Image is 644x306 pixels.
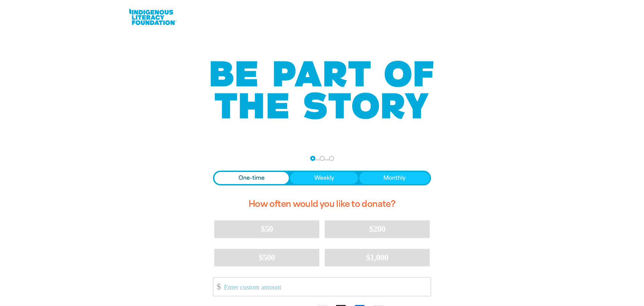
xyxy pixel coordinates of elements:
[325,249,430,266] button: $1,000
[213,279,221,294] span: $
[214,220,319,238] button: $50
[214,172,289,184] button: One-time
[329,156,334,161] button: Navigate to step 3 of 3 to enter your payment details
[310,156,315,161] button: Navigate to step 1 of 3 to enter your donation amount
[320,156,325,161] button: Navigate to step 2 of 3 to enter your details
[369,224,385,234] span: $200
[290,172,358,184] button: Weekly
[205,47,439,133] img: Be part of the story
[214,249,319,266] button: $500
[261,224,273,234] span: $50
[314,174,334,182] span: Weekly
[366,253,388,262] span: $1,000
[213,193,431,215] h2: How often would you like to donate?
[219,277,431,296] input: Enter custom amount
[238,174,265,182] span: One-time
[213,171,431,185] div: Donation frequency
[383,174,406,182] span: Monthly
[259,253,275,262] span: $500
[325,220,430,238] button: $200
[359,172,430,184] button: Monthly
